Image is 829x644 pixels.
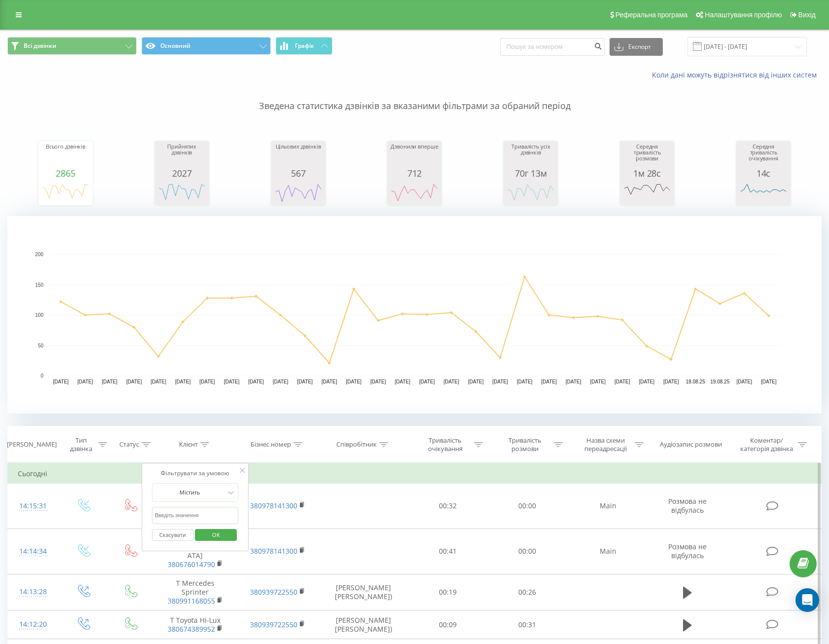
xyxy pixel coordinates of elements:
svg: A chart. [274,178,323,208]
td: Т Toyota Hi-Lux [154,610,237,639]
span: Налаштування профілю [705,11,782,19]
div: Тривалість усіх дзвінків [506,144,555,168]
div: 14с [739,168,788,178]
div: 70г 13м [506,168,555,178]
a: 380978141300 [250,546,297,556]
div: A chart. [157,178,207,208]
div: Статус [119,441,139,449]
a: 380674389952 [168,624,215,634]
div: Назва схеми переадресації [579,436,632,453]
svg: A chart. [622,178,672,208]
text: [DATE] [419,379,435,384]
div: [PERSON_NAME] [7,441,57,449]
div: 14:15:31 [18,496,49,516]
text: [DATE] [395,379,411,384]
a: 380676014790 [168,560,215,569]
text: [DATE] [566,379,581,384]
svg: A chart. [390,178,439,208]
div: Цільових дзвінків [274,144,323,168]
div: 2865 [41,168,90,178]
p: Зведена статистика дзвінків за вказаними фільтрами за обраний період [7,80,822,113]
text: [DATE] [200,379,216,384]
text: [DATE] [737,379,753,384]
a: 380939722550 [250,587,297,597]
text: [DATE] [297,379,313,384]
div: Тип дзвінка [67,436,95,453]
a: 380978141300 [250,501,297,510]
text: 150 [35,282,43,288]
text: [DATE] [322,379,337,384]
span: Всі дзвінки [24,42,56,50]
td: 00:41 [408,529,487,574]
a: 380939722550 [250,620,297,629]
div: 712 [390,168,439,178]
text: [DATE] [444,379,460,384]
svg: A chart. [739,178,788,208]
text: [DATE] [761,379,777,384]
div: Середня тривалість очікування [739,144,788,168]
input: Пошук за номером [500,38,605,56]
span: Розмова не відбулась [668,542,707,560]
div: Клієнт [179,441,198,449]
text: 18.08.25 [686,379,705,384]
div: Фільтрувати за умовою [152,468,239,478]
text: 100 [35,312,43,318]
span: Графік [295,42,314,49]
span: Вихід [798,11,816,19]
td: [PERSON_NAME] [PERSON_NAME]) [319,610,408,639]
div: Коментар/категорія дзвінка [738,436,795,453]
td: 00:00 [487,529,567,574]
a: Коли дані можуть відрізнятися вiд інших систем [652,70,822,79]
div: 14:13:28 [18,582,49,602]
button: OK [195,529,237,541]
input: Введіть значення [152,507,239,524]
text: [DATE] [639,379,655,384]
button: Експорт [610,38,663,56]
div: Всього дзвінків [41,144,90,168]
text: [DATE] [493,379,508,384]
text: 50 [38,343,44,348]
div: 1м 28с [622,168,672,178]
button: Графік [276,37,332,55]
text: [DATE] [175,379,191,384]
button: Основний [142,37,271,55]
text: [DATE] [102,379,118,384]
text: [DATE] [53,379,69,384]
span: Розмова не відбулась [668,496,707,515]
div: 2027 [157,168,207,178]
svg: A chart. [7,216,822,414]
td: 00:19 [408,574,487,610]
td: Main [567,484,649,529]
a: 380991168055 [168,596,215,606]
text: [DATE] [468,379,484,384]
div: Бізнес номер [251,441,291,449]
div: Аудіозапис розмови [660,441,722,449]
span: OK [202,527,230,542]
text: [DATE] [151,379,167,384]
text: [DATE] [517,379,533,384]
text: [DATE] [273,379,288,384]
div: 14:12:20 [18,615,49,634]
text: [DATE] [77,379,93,384]
text: [DATE] [126,379,142,384]
td: 00:09 [408,610,487,639]
td: 00:26 [487,574,567,610]
td: Т Mercedes Sprinter [154,574,237,610]
div: 14:14:34 [18,542,49,561]
text: 0 [40,373,43,379]
text: [DATE] [541,379,557,384]
text: [DATE] [249,379,264,384]
td: Main [567,529,649,574]
text: 200 [35,252,43,257]
text: [DATE] [614,379,630,384]
text: [DATE] [590,379,606,384]
svg: A chart. [41,178,90,208]
button: Скасувати [152,529,194,541]
svg: A chart. [506,178,555,208]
